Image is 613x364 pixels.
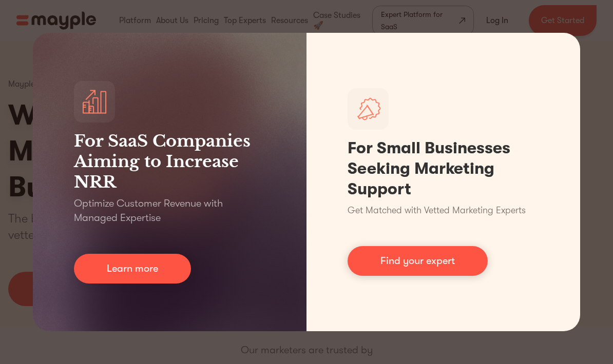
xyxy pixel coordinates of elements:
[348,138,539,199] h1: For Small Businesses Seeking Marketing Support
[348,246,488,276] a: Find your expert
[348,204,526,217] p: Get Matched with Vetted Marketing Experts
[74,196,265,225] p: Optimize Customer Revenue with Managed Expertise
[74,131,265,192] h3: For SaaS Companies Aiming to Increase NRR
[74,254,191,284] a: Learn more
